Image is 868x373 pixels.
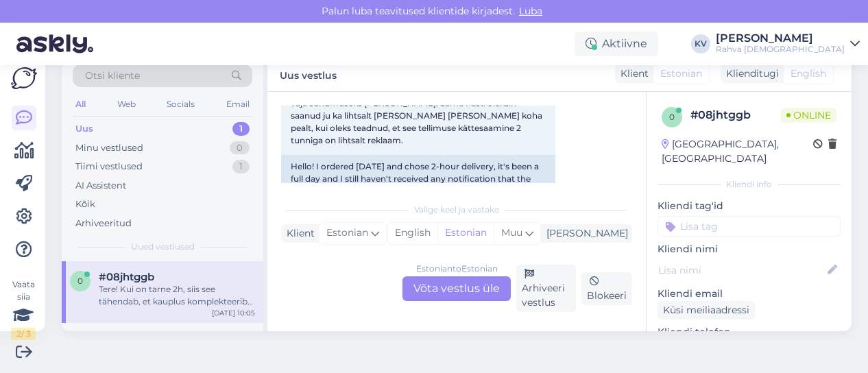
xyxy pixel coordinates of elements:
[75,217,132,230] div: Arhiveeritud
[85,69,140,83] span: Otsi kliente
[716,44,845,55] div: Rahva [DEMOGRAPHIC_DATA]
[716,33,860,55] a: [PERSON_NAME]Rahva [DEMOGRAPHIC_DATA]
[615,67,649,81] div: Klient
[691,34,710,53] div: KV
[658,287,841,301] p: Kliendi email
[658,216,841,237] input: Lisa tag
[75,197,95,211] div: Kõik
[75,122,93,136] div: Uus
[280,64,337,83] label: Uus vestlus
[658,325,841,339] p: Kliendi telefon
[11,67,37,89] img: Askly Logo
[662,137,813,166] div: [GEOGRAPHIC_DATA], [GEOGRAPHIC_DATA]
[281,204,632,216] div: Valige keel ja vastake
[716,33,845,44] div: [PERSON_NAME]
[230,141,250,155] div: 0
[75,179,126,193] div: AI Assistent
[281,226,315,241] div: Klient
[660,67,702,81] span: Estonian
[212,308,255,318] div: [DATE] 10:05
[437,223,494,243] div: Estonian
[658,301,755,320] div: Küsi meiliaadressi
[416,263,498,275] div: Estonian to Estonian
[669,112,675,122] span: 0
[232,122,250,136] div: 1
[326,226,368,241] span: Estonian
[224,95,252,113] div: Email
[11,328,36,340] div: 2 / 3
[11,278,36,340] div: Vaata siia
[114,95,138,113] div: Web
[388,223,437,243] div: English
[791,67,826,81] span: English
[99,271,154,283] span: #08jhtggb
[690,107,781,123] div: # 08jhtggb
[658,242,841,256] p: Kliendi nimi
[515,5,546,17] span: Luba
[131,241,195,253] span: Uued vestlused
[402,276,511,301] div: Võta vestlus üle
[73,95,88,113] div: All
[575,32,658,56] div: Aktiivne
[658,178,841,191] div: Kliendi info
[99,283,255,308] div: Tere! Kui on tarne 2h, siis see tähendab, et kauplus komplekteerib tellimuse 2 tunni jooksul. Kui...
[164,95,197,113] div: Socials
[75,141,143,155] div: Minu vestlused
[77,276,83,286] span: 0
[281,155,555,240] div: Hello! I ordered [DATE] and chose 2-hour delivery, it's been a full day and I still haven't recei...
[232,160,250,173] div: 1
[721,67,779,81] div: Klienditugi
[501,226,522,239] span: Muu
[781,108,836,123] span: Online
[516,265,576,312] div: Arhiveeri vestlus
[581,272,632,305] div: Blokeeri
[658,263,825,278] input: Lisa nimi
[75,160,143,173] div: Tiimi vestlused
[658,199,841,213] p: Kliendi tag'id
[541,226,628,241] div: [PERSON_NAME]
